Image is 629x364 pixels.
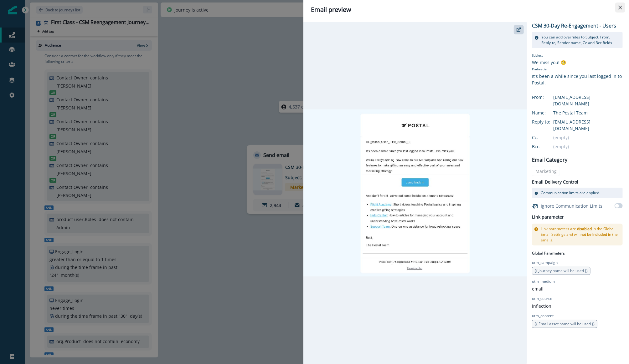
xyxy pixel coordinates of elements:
div: From: [532,94,563,100]
span: disabled [577,226,592,231]
img: email asset unavailable [303,109,527,276]
div: (empty) [553,143,623,150]
div: Bcc: [532,143,563,150]
p: utm_content [532,313,554,319]
p: You can add overrides to Subject, From, Reply-to, Sender name, Cc and Bcc fields [541,34,620,46]
button: Close [615,3,625,13]
h2: Link parameter [532,213,564,221]
div: Name: [532,109,563,116]
div: (empty) [553,134,623,141]
span: not be included [580,232,607,237]
div: Reply to: [532,119,563,125]
p: utm_source [532,296,552,301]
p: inflection [532,303,551,309]
div: [EMAIL_ADDRESS][DOMAIN_NAME] [553,94,623,107]
p: Link parameters are in the Global Email Settings and will in the emails. [541,226,620,243]
div: It's been a while since you last logged in to Postal. [532,73,623,86]
p: Preheader [532,66,623,73]
div: The Postal Team [553,109,623,116]
p: utm_medium [532,279,555,284]
p: Global Parameters [532,249,565,256]
span: {{ Email asset name will be used }} [534,321,595,326]
span: {{ Journey name will be used }} [534,268,588,273]
div: Email preview [311,5,621,14]
p: utm_campaign [532,260,558,265]
p: Subject [532,53,623,59]
div: We miss you! 🥹 [532,59,623,66]
p: CSM 30-Day Re-Engagement - Users [532,22,616,29]
div: [EMAIL_ADDRESS][DOMAIN_NAME] [553,119,623,132]
div: Cc: [532,134,563,141]
p: email [532,286,544,292]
